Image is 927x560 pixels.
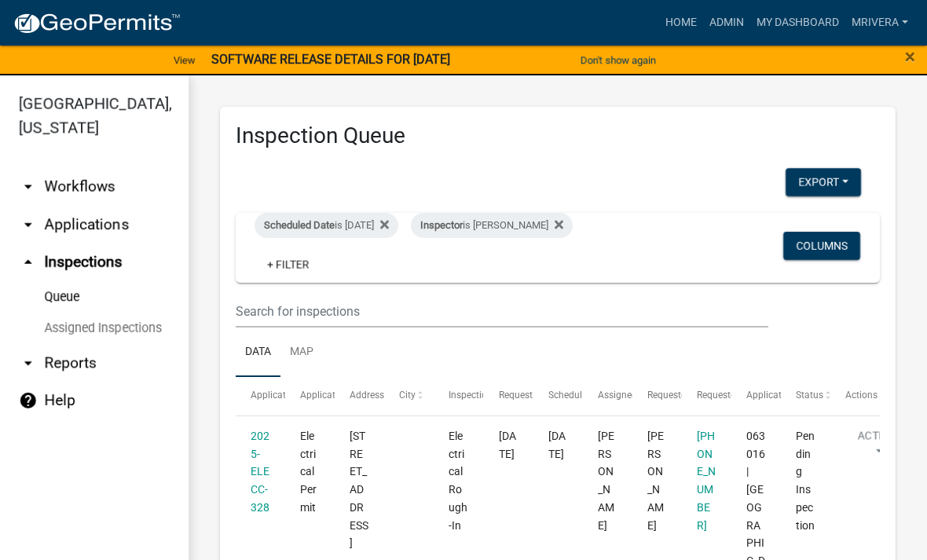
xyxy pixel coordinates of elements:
i: arrow_drop_down [19,178,38,196]
a: View [167,47,202,73]
span: Pending Inspection [796,430,815,532]
span: Application [251,390,299,401]
span: 864-678-9808 [697,430,716,532]
a: [PHONE_NUMBER] [697,430,716,532]
span: Address [350,390,384,401]
datatable-header-cell: Status [781,377,830,415]
datatable-header-cell: Inspection Type [434,377,483,415]
datatable-header-cell: Requested Date [483,377,533,415]
a: 2025-ELECC-328 [251,430,269,514]
datatable-header-cell: Address [335,377,384,415]
a: My Dashboard [750,8,845,38]
datatable-header-cell: Application Description [731,377,781,415]
a: Home [659,8,703,38]
span: Assigned Inspector [598,390,679,401]
datatable-header-cell: Requestor Name [632,377,682,415]
span: Inspector [420,219,463,231]
span: Status [796,390,823,401]
a: + Filter [255,251,322,279]
div: is [DATE] [255,213,398,238]
div: is [PERSON_NAME] [411,213,573,238]
span: 09/10/2025 [499,430,516,460]
span: Electrical Rough-In [449,430,467,532]
span: Chanton Smith [647,430,664,532]
datatable-header-cell: Application Type [285,377,335,415]
a: mrivera [845,8,914,38]
span: Requestor Phone [697,390,769,401]
span: Application Description [746,390,845,401]
a: Data [236,328,280,378]
span: 126 SPARTA HWY [350,430,368,550]
datatable-header-cell: Actions [830,377,880,415]
span: Michele Rivera [598,430,614,532]
i: arrow_drop_down [19,353,38,372]
input: Search for inspections [236,295,768,328]
button: Close [905,47,915,66]
span: City [399,390,416,401]
datatable-header-cell: Assigned Inspector [582,377,632,415]
strong: SOFTWARE RELEASE DETAILS FOR [DATE] [211,52,450,67]
i: help [19,391,38,410]
i: arrow_drop_down [19,215,38,234]
button: Columns [783,232,860,260]
span: Scheduled Date [264,219,335,231]
span: × [905,46,915,68]
span: Application Type [300,390,372,401]
button: Don't show again [574,47,662,73]
button: Export [786,168,861,196]
span: Inspection Type [449,390,515,401]
span: Scheduled Time [548,390,616,401]
datatable-header-cell: City [384,377,434,415]
a: Map [280,328,323,378]
i: arrow_drop_up [19,253,38,272]
span: Requested Date [499,390,565,401]
div: [DATE] [548,427,568,463]
datatable-header-cell: Scheduled Time [533,377,582,415]
h3: Inspection Queue [236,123,880,149]
button: Action [845,427,910,467]
span: Requestor Name [647,390,718,401]
a: Admin [703,8,750,38]
datatable-header-cell: Requestor Phone [682,377,731,415]
datatable-header-cell: Application [236,377,285,415]
span: Electrical Permit [300,430,317,514]
span: Actions [845,390,878,401]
